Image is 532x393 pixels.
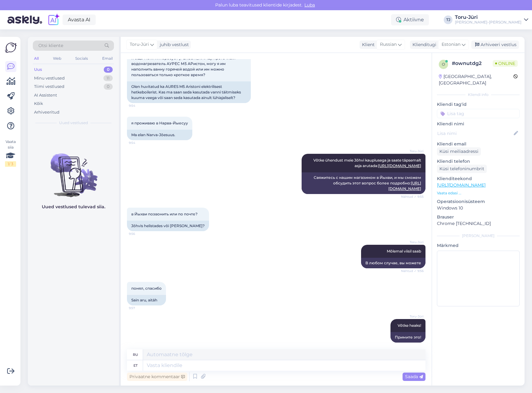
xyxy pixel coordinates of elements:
[5,42,17,54] img: Askly Logo
[131,286,162,291] span: понял, спасибо
[437,121,520,127] p: Kliendi nimi
[391,14,429,25] div: Aktiivne
[34,92,57,98] div: AI Assistent
[378,163,421,168] a: [URL][DOMAIN_NAME]
[437,101,520,108] p: Kliendi tag'id
[400,269,424,273] span: Nähtud ✓ 9:56
[313,158,422,168] span: Võtke ühendust meie Jõhvi kauplusega ja saate täpsemalt asja arutada:
[131,212,198,216] span: в Йыхви позвонить или по почте?
[34,75,65,81] div: Minu vestlused
[5,139,16,167] div: Vaata siia
[129,140,152,145] span: 9:54
[127,81,251,103] div: Olen huvitatud ka AURES M5 Aristoni elektrilisest hetkeboilerist. Kas ma saan seda kasutada vanni...
[442,62,445,67] span: o
[437,109,520,118] input: Lisa tag
[455,15,521,20] div: Toru-Jüri
[437,242,520,249] p: Märkmed
[400,314,424,319] span: Toru-Jüri
[361,258,425,268] div: В любом случае, вы можете
[33,54,40,63] div: All
[133,360,137,371] div: et
[104,67,113,73] div: 0
[5,161,16,167] div: 1 / 3
[437,214,520,220] p: Brauser
[437,165,487,173] div: Küsi telefoninumbrit
[390,332,425,343] div: Примите это!
[439,73,513,86] div: [GEOGRAPHIC_DATA], [GEOGRAPHIC_DATA]
[157,41,189,48] div: juhib vestlust
[442,41,460,48] span: Estonian
[129,306,152,310] span: 9:57
[405,374,423,379] span: Saada
[104,84,113,90] div: 0
[410,41,436,48] div: Klienditugi
[437,182,486,188] a: [URL][DOMAIN_NAME]
[471,41,519,49] div: Arhiveeri vestlus
[130,41,149,48] span: Toru-Jüri
[437,205,520,211] p: Windows 10
[103,75,113,81] div: 11
[34,84,64,90] div: Tiimi vestlused
[47,13,60,26] img: explore-ai
[303,2,317,8] span: Luba
[127,373,187,381] div: Privaatne kommentaar
[437,130,512,137] input: Lisa nimi
[129,103,152,108] span: 9:54
[101,54,114,63] div: Email
[400,240,424,244] span: Toru-Jüri
[437,198,520,205] p: Operatsioonisüsteem
[59,120,88,126] span: Uued vestlused
[452,60,493,67] div: # ownutdg2
[34,67,42,73] div: Uus
[74,54,89,63] div: Socials
[42,204,105,210] p: Uued vestlused tulevad siia.
[63,15,96,25] a: Avasta AI
[455,15,528,25] a: Toru-Jüri[PERSON_NAME]-[PERSON_NAME]
[437,220,520,227] p: Chrome [TECHNICAL_ID]
[387,249,421,253] span: Mõlemal viisil saab
[28,142,119,198] img: No chats
[38,42,63,49] span: Otsi kliente
[302,172,425,194] div: Свяжитесь с нашим магазином в Йыхви, и мы сможем обсудить этот вопрос более подробно:
[133,349,138,360] div: ru
[437,158,520,165] p: Kliendi telefon
[400,343,424,348] span: 9:58
[444,15,452,24] div: TJ
[398,323,421,328] span: Võtke heaks!
[52,54,63,63] div: Web
[34,109,59,115] div: Arhiveeritud
[127,130,192,140] div: Ma elan Narva-Jõesuus.
[129,231,152,236] span: 9:56
[380,41,397,48] span: Russian
[455,20,521,25] div: [PERSON_NAME]-[PERSON_NAME]
[437,190,520,196] p: Vaata edasi ...
[493,60,518,67] span: Online
[127,221,209,231] div: Jõhvis helistades või [PERSON_NAME]?
[400,194,424,199] span: Nähtud ✓ 9:55
[127,295,166,305] div: Sain aru, aitäh
[131,121,188,125] span: я проживаю в Нарва-Йыесуу
[34,101,43,107] div: Kõik
[437,175,520,182] p: Klienditeekond
[360,41,375,48] div: Klient
[400,149,424,153] span: Toru-Jüri
[437,92,520,97] div: Kliendi info
[437,141,520,147] p: Kliendi email
[437,233,520,239] div: [PERSON_NAME]
[437,147,481,156] div: Küsi meiliaadressi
